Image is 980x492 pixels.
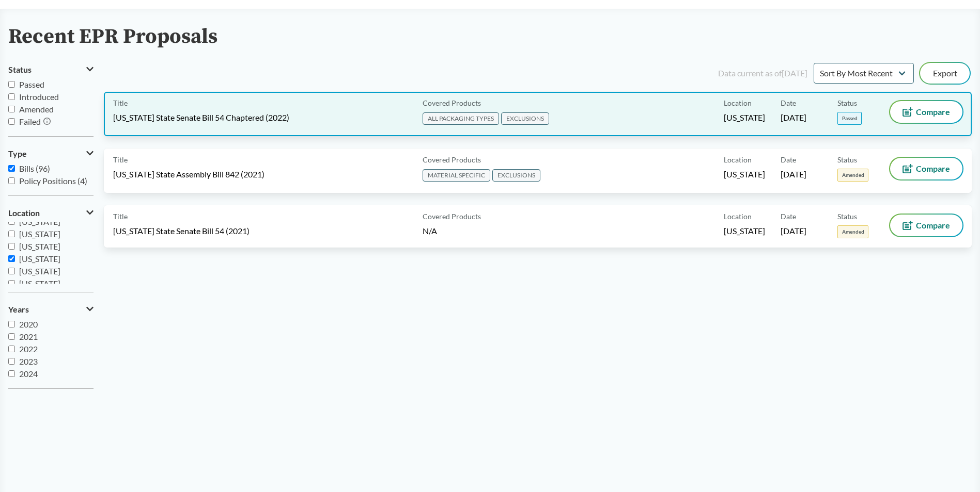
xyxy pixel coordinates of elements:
input: Amended [8,106,15,112]
input: 2021 [8,333,15,340]
input: [US_STATE] [8,280,15,287]
input: [US_STATE] [8,268,15,274]
span: Date [781,211,796,222]
input: Policy Positions (4) [8,177,15,184]
span: Amended [837,225,868,238]
span: Years [8,305,29,314]
span: [US_STATE] [19,229,60,239]
span: [DATE] [781,169,806,180]
input: 2023 [8,358,15,365]
span: Failed [19,117,41,126]
span: Amended [19,104,54,114]
span: [US_STATE] [19,278,60,288]
input: [US_STATE] [8,218,15,225]
button: Status [8,61,94,78]
span: Policy Positions (4) [19,176,87,186]
span: [US_STATE] [19,217,60,226]
span: Amended [837,169,868,182]
button: Export [920,63,970,84]
span: Date [781,97,796,108]
span: Status [837,97,857,108]
span: Bills (96) [19,163,50,173]
input: 2022 [8,346,15,352]
button: Years [8,301,94,318]
span: EXCLUSIONS [501,112,549,125]
input: 2020 [8,321,15,327]
span: [US_STATE] State Senate Bill 54 Chaptered (2022) [113,112,289,123]
span: Introduced [19,92,59,102]
span: [US_STATE] [724,169,765,180]
span: [US_STATE] [724,225,765,237]
span: Covered Products [423,97,481,108]
span: Status [837,154,857,165]
span: 2021 [19,332,38,341]
input: [US_STATE] [8,231,15,237]
input: Passed [8,81,15,88]
span: Compare [916,221,950,229]
input: Failed [8,118,15,125]
span: Status [8,65,32,74]
span: [DATE] [781,112,806,123]
button: Type [8,145,94,162]
span: 2022 [19,344,38,354]
span: 2023 [19,356,38,366]
input: 2024 [8,370,15,377]
span: [US_STATE] [19,241,60,251]
span: 2020 [19,319,38,329]
button: Compare [890,101,962,123]
button: Compare [890,215,962,236]
input: [US_STATE] [8,243,15,250]
span: Compare [916,165,950,173]
input: [US_STATE] [8,255,15,262]
span: [US_STATE] [19,266,60,276]
span: Covered Products [423,154,481,165]
div: Data current as of [DATE] [718,67,807,79]
span: Passed [19,79,44,89]
span: [US_STATE] [19,254,60,264]
span: Title [113,97,128,108]
span: Location [724,154,752,165]
span: Type [8,149,27,158]
button: Compare [890,158,962,179]
span: [US_STATE] State Assembly Bill 842 (2021) [113,169,265,180]
span: EXCLUSIONS [492,169,540,182]
input: Bills (96) [8,165,15,172]
span: Status [837,211,857,222]
span: MATERIAL SPECIFIC [423,169,490,182]
span: Passed [837,112,862,125]
span: N/A [423,226,437,236]
span: Date [781,154,796,165]
span: [DATE] [781,225,806,237]
span: ALL PACKAGING TYPES [423,112,499,125]
span: Location [724,211,752,222]
span: Title [113,211,128,222]
button: Location [8,204,94,222]
span: Location [724,97,752,108]
span: Covered Products [423,211,481,222]
span: Compare [916,108,950,116]
span: Title [113,154,128,165]
h2: Recent EPR Proposals [8,25,217,48]
input: Introduced [8,93,15,100]
span: [US_STATE] [724,112,765,123]
span: 2024 [19,369,38,379]
span: [US_STATE] State Senate Bill 54 (2021) [113,225,250,237]
span: Location [8,208,40,218]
